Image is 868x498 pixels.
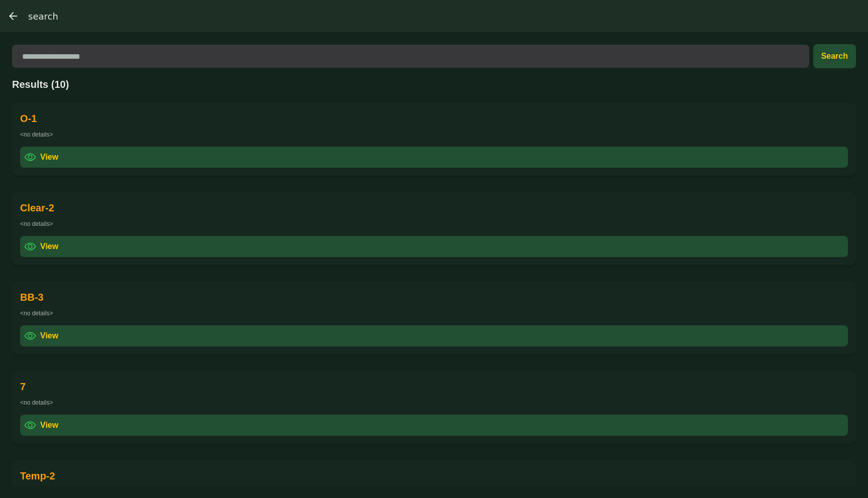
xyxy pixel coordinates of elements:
[40,240,58,253] div: View
[20,110,37,127] div: O-1
[28,11,58,22] h1: search
[40,330,58,342] div: View
[20,131,848,139] div: <no details>
[24,329,36,342] div: 
[20,399,848,407] div: <no details>
[6,9,21,24] a: (tabs), back
[24,151,36,164] div: 
[12,76,856,92] div: Results (10)
[20,468,55,484] div: Temp-2
[40,151,58,163] div: View
[821,50,848,62] div: Search
[20,379,26,395] div: 7
[40,419,58,431] div: View
[20,289,44,305] div: BB-3
[20,200,54,216] div: Clear-2
[24,240,36,253] div: 
[24,419,36,432] div: 
[20,220,848,228] div: <no details>
[813,44,856,68] button: Search
[20,309,848,317] div: <no details>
